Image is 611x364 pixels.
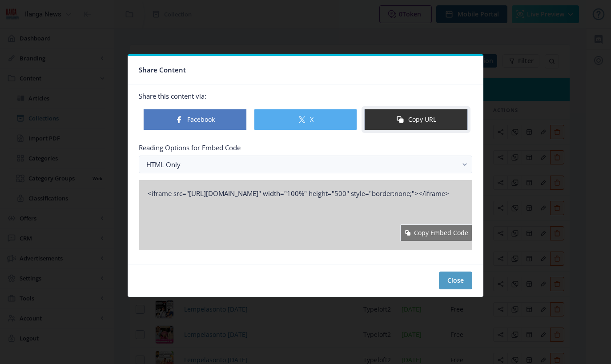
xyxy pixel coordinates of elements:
[139,143,472,152] div: Reading Options for Embed Code
[364,109,468,130] button: Copy URL
[139,156,472,173] button: HTML Only
[254,109,358,130] button: X
[143,109,247,130] button: Facebook
[146,159,458,170] div: HTML Only
[139,92,472,100] p: Share this content via:
[439,272,472,289] button: Close
[400,224,472,241] button: Copy Embed Code
[139,180,472,224] div: <iframe src="[URL][DOMAIN_NAME]" width="100%" height="500" style="border:none;"></iframe>
[128,56,483,84] nb-card-header: Share Content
